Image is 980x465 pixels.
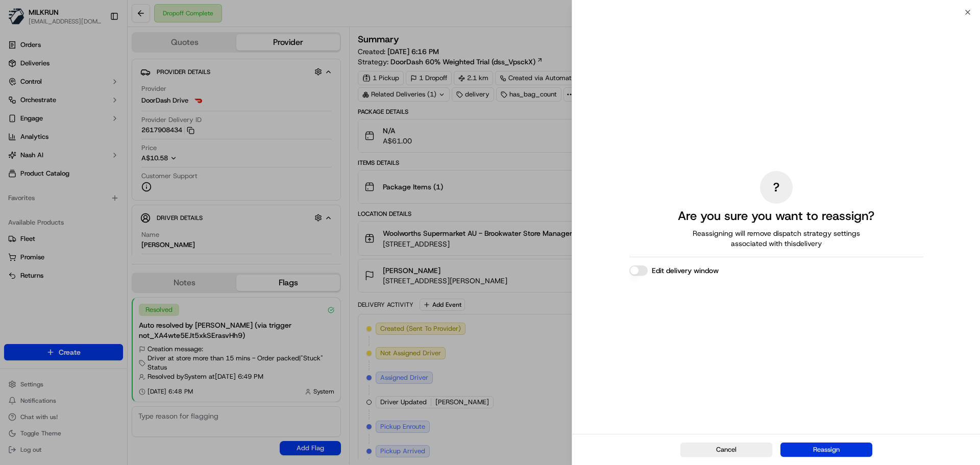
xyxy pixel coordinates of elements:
[760,171,793,204] div: ?
[678,208,874,224] h2: Are you sure you want to reassign?
[680,443,772,457] button: Cancel
[780,443,872,457] button: Reassign
[652,265,719,276] label: Edit delivery window
[678,228,874,249] span: Reassigning will remove dispatch strategy settings associated with this delivery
